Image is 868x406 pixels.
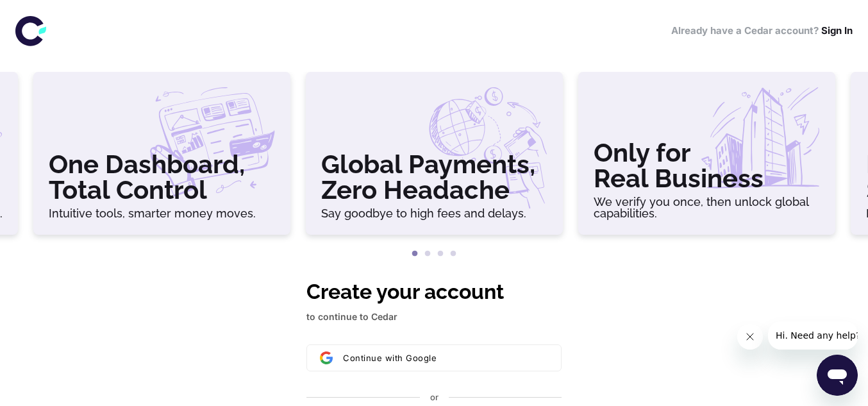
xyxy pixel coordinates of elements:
[817,355,858,396] iframe: Button to launch messaging window
[430,392,438,403] p: or
[321,151,547,203] h3: Global Payments, Zero Headache
[343,353,437,363] span: Continue with Google
[306,310,562,324] p: to continue to Cedar
[320,351,333,364] img: Sign in with Google
[737,324,763,350] iframe: Close message
[321,208,547,219] h6: Say goodbye to high fees and delays.
[447,248,460,260] button: 4
[594,196,820,219] h6: We verify you once, then unlock global capabilities.
[306,276,562,307] h1: Create your account
[408,248,421,260] button: 1
[306,344,562,371] button: Sign in with GoogleContinue with Google
[421,248,434,260] button: 2
[49,208,275,219] h6: Intuitive tools, smarter money moves.
[671,24,853,38] h6: Already have a Cedar account?
[821,24,853,37] a: Sign In
[768,321,858,350] iframe: Message from company
[8,9,92,19] span: Hi. Need any help?
[594,140,820,191] h3: Only for Real Business
[49,151,275,203] h3: One Dashboard, Total Control
[434,248,447,260] button: 3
